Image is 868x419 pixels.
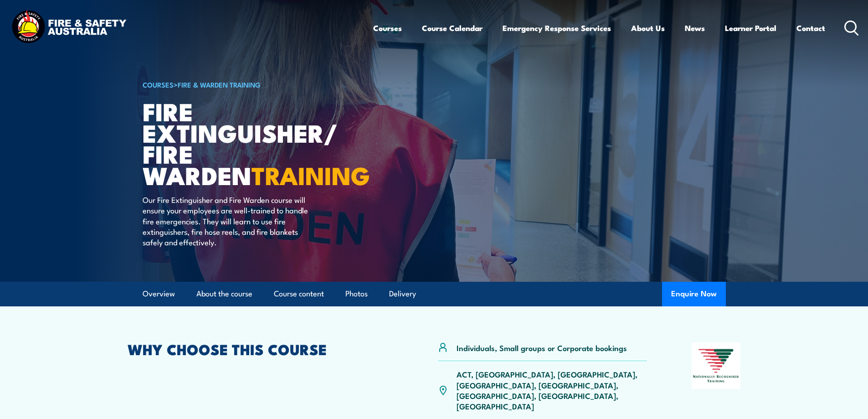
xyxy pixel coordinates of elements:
[274,282,324,306] a: Course content
[252,155,370,193] strong: TRAINING
[143,282,175,306] a: Overview
[128,342,394,355] h2: WHY CHOOSE THIS COURSE
[196,282,252,306] a: About the course
[143,79,368,90] h6: >
[692,342,741,389] img: Nationally Recognised Training logo.
[503,16,611,40] a: Emergency Response Services
[685,16,705,40] a: News
[178,79,261,89] a: Fire & Warden Training
[143,100,368,186] h1: Fire Extinguisher/ Fire Warden
[389,282,416,306] a: Delivery
[725,16,776,40] a: Learner Portal
[631,16,665,40] a: About Us
[457,342,627,353] p: Individuals, Small groups or Corporate bookings
[373,16,402,40] a: Courses
[422,16,483,40] a: Course Calendar
[796,16,825,40] a: Contact
[143,194,309,248] p: Our Fire Extinguisher and Fire Warden course will ensure your employees are well-trained to handl...
[457,369,647,412] p: ACT, [GEOGRAPHIC_DATA], [GEOGRAPHIC_DATA], [GEOGRAPHIC_DATA], [GEOGRAPHIC_DATA], [GEOGRAPHIC_DATA...
[345,282,368,306] a: Photos
[662,282,726,306] button: Enquire Now
[143,79,174,89] a: COURSES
